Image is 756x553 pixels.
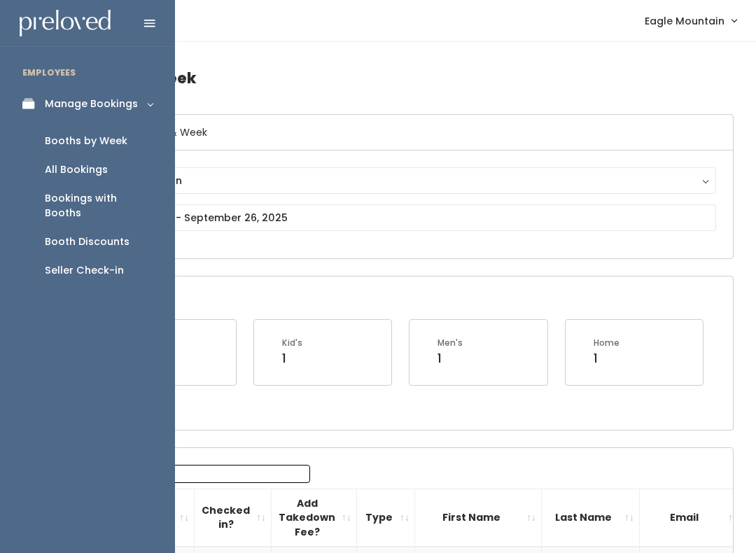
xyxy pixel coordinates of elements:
[542,489,640,547] th: Last Name: activate to sort column ascending
[594,337,619,349] div: Home
[272,489,357,547] th: Add Takedown Fee?: activate to sort column ascending
[45,162,108,177] div: All Bookings
[631,6,750,36] a: Eagle Mountain
[132,465,310,483] input: Search:
[640,489,743,547] th: Email: activate to sort column ascending
[282,349,302,367] div: 1
[45,191,153,220] div: Bookings with Booths
[645,13,724,29] span: Eagle Mountain
[20,10,111,37] img: preloved logo
[195,489,272,547] th: Checked in?: activate to sort column ascending
[45,97,138,111] div: Manage Bookings
[45,234,129,249] div: Booth Discounts
[357,489,415,547] th: Type: activate to sort column ascending
[80,465,310,483] label: Search:
[45,134,127,148] div: Booths by Week
[437,349,463,367] div: 1
[71,59,734,97] h4: Booths by Week
[89,204,716,231] input: September 20 - September 26, 2025
[282,337,302,349] div: Kid's
[89,167,716,194] button: Eagle Mountain
[415,489,542,547] th: First Name: activate to sort column ascending
[594,349,619,367] div: 1
[72,115,733,150] h6: Select Location & Week
[102,173,703,188] div: Eagle Mountain
[437,337,463,349] div: Men's
[45,263,124,278] div: Seller Check-in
